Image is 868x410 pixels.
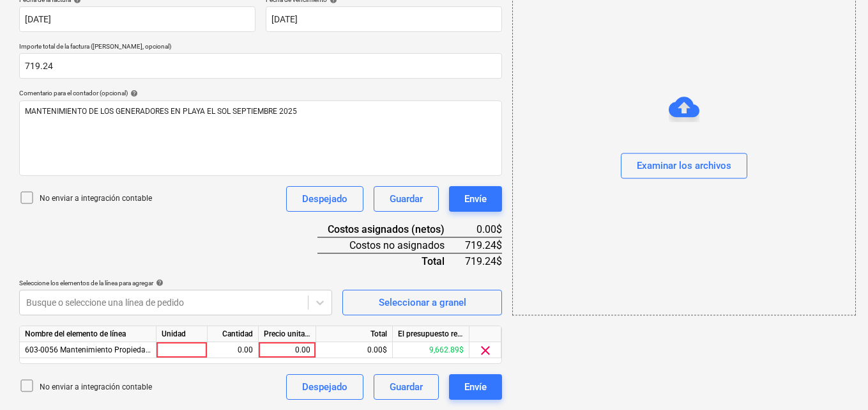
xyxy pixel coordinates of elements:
[20,326,156,342] div: Nombre del elemento de línea
[128,90,138,97] span: help
[316,326,393,342] div: Total
[465,237,502,253] div: 719.24$
[19,89,502,97] div: Comentario para el contador (opcional)
[478,343,493,358] span: clear
[153,279,164,287] span: help
[213,342,253,358] div: 0.00
[264,342,310,358] div: 0.00
[464,191,487,207] div: Envíe
[25,107,297,116] span: MANTENIMIENTO DE LOS GENERADORES EN PLAYA EL SOL SEPTIEMBRE 2025
[804,349,868,410] iframe: Chat Widget
[393,342,469,358] div: 9,662.89$
[449,374,502,400] button: Envíe
[374,186,439,212] button: Guardar
[302,379,347,395] div: Despejado
[804,349,868,410] div: Widget de chat
[449,186,502,212] button: Envíe
[19,42,502,53] p: Importe total de la factura ([PERSON_NAME], opcional)
[316,342,393,358] div: 0.00$
[25,345,237,354] span: 603-0056 Mantenimiento Propiedades - Playa El Sol
[317,222,465,237] div: Costos asignados (netos)
[40,193,152,204] p: No enviar a integración contable
[374,374,439,400] button: Guardar
[266,6,502,32] input: Fecha de vencimiento no especificada
[390,379,423,395] div: Guardar
[342,290,502,315] button: Seleccionar a granel
[465,222,502,237] div: 0.00$
[621,154,747,179] button: Examinar los archivos
[317,253,465,269] div: Total
[19,6,255,32] input: Fecha de factura no especificada
[464,379,487,395] div: Envíe
[379,294,466,311] div: Seleccionar a granel
[19,279,332,287] div: Seleccione los elementos de la línea para agregar
[390,191,423,207] div: Guardar
[19,53,502,79] input: Importe total de la factura (coste neto, opcional)
[259,326,316,342] div: Precio unitario
[286,186,363,212] button: Despejado
[393,326,469,342] div: El presupuesto revisado que queda
[302,191,347,207] div: Despejado
[637,158,731,175] div: Examinar los archivos
[40,382,152,393] p: No enviar a integración contable
[317,237,465,253] div: Costos no asignados
[156,326,208,342] div: Unidad
[286,374,363,400] button: Despejado
[208,326,259,342] div: Cantidad
[465,253,502,269] div: 719.24$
